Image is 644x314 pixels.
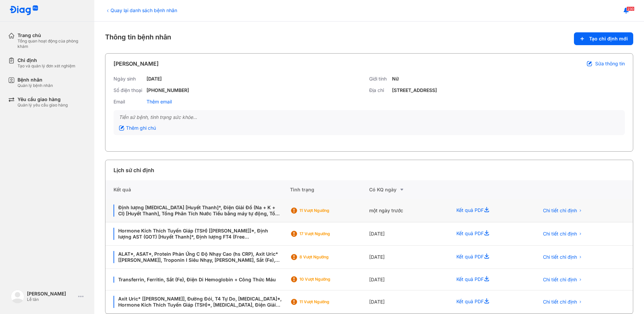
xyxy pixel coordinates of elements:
div: Giới tính [369,76,389,82]
div: [PERSON_NAME] [114,60,159,68]
button: Tạo chỉ định mới [574,32,633,45]
div: Bệnh nhân [18,77,53,83]
div: Tạo và quản lý đơn xét nghiệm [18,63,75,69]
div: Thêm ghi chú [119,125,156,131]
button: Chi tiết chỉ định [539,206,586,216]
div: Ngày sinh [114,76,144,82]
span: Chi tiết chỉ định [543,208,577,214]
span: Tạo chỉ định mới [589,36,628,42]
div: Số điện thoại [114,87,144,93]
div: Thêm email [147,99,172,105]
div: Tình trạng [290,180,369,199]
div: Lễ tân [27,297,75,302]
span: Chi tiết chỉ định [543,231,577,237]
div: 17 Vượt ngưỡng [299,231,353,237]
div: [PERSON_NAME] [27,291,75,297]
img: logo [11,290,24,303]
div: Transferrin, Ferritin, Sắt (Fe), Điện Di Hemoglobin + Công Thức Máu [114,277,282,283]
div: Chỉ định [18,57,75,63]
div: Quản lý bệnh nhân [18,83,53,88]
img: logo [9,5,38,16]
div: Yêu cầu giao hàng [18,96,68,102]
div: [STREET_ADDRESS] [392,87,437,93]
div: Quay lại danh sách bệnh nhân [105,7,177,14]
div: Kết quả PDF [448,290,531,314]
span: Chi tiết chỉ định [543,299,577,305]
div: Kết quả PDF [448,269,531,290]
div: Kết quả PDF [448,246,531,269]
div: Hormone Kích Thích Tuyến Giáp (TSH) [[PERSON_NAME]]*, Định lượng AST (GOT) [Huyết Thanh]*, Định l... [114,228,282,240]
div: [PHONE_NUMBER] [147,87,189,93]
div: [DATE] [369,290,448,314]
div: Tiền sử bệnh, tình trạng sức khỏe... [119,114,619,120]
div: Định lượng [MEDICAL_DATA] [Huyết Thanh]*, Điện Giải Đồ (Na + K + Cl) [Huyết Thanh], Tổng Phân Tíc... [114,205,282,217]
div: Kết quả PDF [448,222,531,246]
span: Sửa thông tin [595,61,625,67]
div: Địa chỉ [369,87,389,93]
div: Trang chủ [18,32,86,38]
div: 10 Vượt ngưỡng [299,277,353,282]
div: Kết quả PDF [448,199,531,222]
div: [DATE] [369,269,448,290]
div: Quản lý yêu cầu giao hàng [18,102,68,108]
div: Email [114,99,144,105]
div: [DATE] [147,76,162,82]
div: 11 Vượt ngưỡng [299,299,353,305]
div: Kết quả [105,180,290,199]
span: Chi tiết chỉ định [543,254,577,260]
div: Lịch sử chỉ định [114,166,154,174]
div: 8 Vượt ngưỡng [299,254,353,260]
div: Có KQ ngày [369,186,448,194]
span: 230 [626,6,635,11]
button: Chi tiết chỉ định [539,252,586,262]
button: Chi tiết chỉ định [539,229,586,239]
div: Tổng quan hoạt động của phòng khám [18,38,86,49]
div: Nữ [392,76,399,82]
button: Chi tiết chỉ định [539,297,586,307]
div: [DATE] [369,246,448,269]
div: 11 Vượt ngưỡng [299,208,353,213]
span: Chi tiết chỉ định [543,277,577,283]
div: Axit Uric* [[PERSON_NAME]], Đường Đói, T4 Tự Do, [MEDICAL_DATA]*, Hormone Kích Thích Tuyến Giáp (... [114,296,282,308]
div: ALAT*, ASAT*, Protein Phản Ứng C Độ Nhạy Cao (hs CRP), Axit Uric* [[PERSON_NAME]], Troponin I Siê... [114,251,282,263]
div: [DATE] [369,222,448,246]
div: một ngày trước [369,199,448,222]
button: Chi tiết chỉ định [539,275,586,285]
div: Thông tin bệnh nhân [105,32,633,45]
